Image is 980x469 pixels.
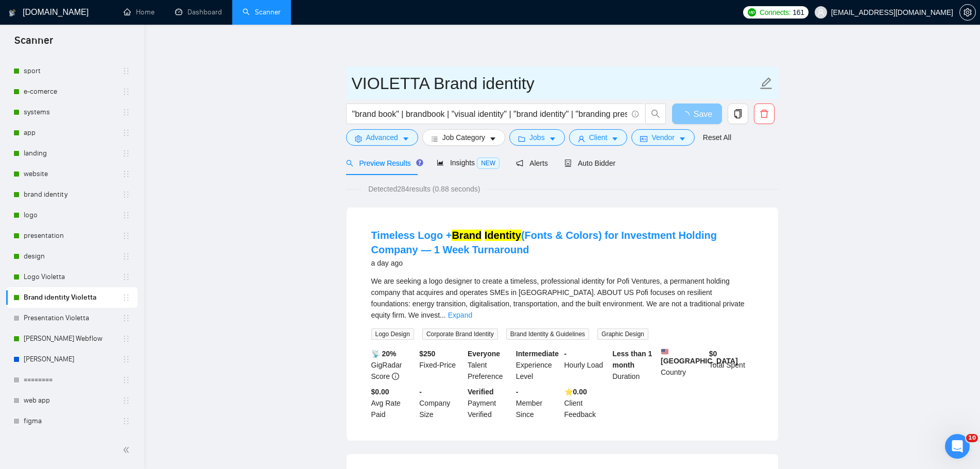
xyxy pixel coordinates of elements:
[122,108,130,116] span: holder
[466,386,514,420] div: Payment Verified
[352,108,627,120] input: Search Freelance Jobs...
[346,159,420,167] span: Preview Results
[6,287,137,308] li: Brand identity Violetta
[21,73,185,91] p: Здравствуйте! 👋
[369,386,418,420] div: Avg Rate Paid
[466,348,514,382] div: Talent Preference
[122,67,130,75] span: holder
[703,132,731,143] a: Reset All
[549,135,556,143] span: caret-down
[11,154,195,192] div: Profile image for DimaДоброго дня! Ми перевірили роботу системи та бачимо, що поки з відправками ...
[6,390,137,411] li: web app
[46,173,65,184] div: Dima
[24,308,122,328] a: Presentation Violetta
[564,160,572,167] span: robot
[728,103,748,124] button: copy
[21,163,42,183] img: Profile image for Dima
[24,267,122,287] a: Logo Violetta
[417,386,466,420] div: Company Size
[6,411,137,431] li: figma
[6,123,137,143] li: app
[659,348,707,382] div: Country
[122,211,130,219] span: holder
[6,81,137,102] li: e-comerce
[24,287,122,308] a: Brand identity Violetta
[122,129,130,137] span: holder
[514,348,562,382] div: Experience Level
[122,417,130,425] span: holder
[122,170,130,178] span: holder
[632,111,639,117] span: info-circle
[959,8,976,16] a: setting
[640,135,647,143] span: idcard
[6,328,137,349] li: ANNA Webflow
[437,159,500,167] span: Insights
[137,321,206,362] button: Помощь
[122,273,130,281] span: holder
[18,347,51,354] span: Главная
[21,20,37,36] img: logo
[945,434,970,459] iframe: Intercom live chat
[611,135,618,143] span: caret-down
[448,311,472,319] a: Expand
[9,5,16,21] img: logo
[442,132,485,143] span: Job Category
[392,373,399,380] span: info-circle
[529,132,545,143] span: Jobs
[754,103,775,124] button: delete
[122,376,130,384] span: holder
[485,230,521,241] mark: Identity
[21,316,173,338] div: 🔠 GigRadar Search Syntax: Query Operators for Optimized Job Searches
[651,132,674,143] span: Vendor
[21,206,172,217] div: Отправить сообщение
[431,135,438,143] span: bars
[6,349,137,370] li: ANNA WordPress
[661,348,668,355] img: 🇺🇸
[631,129,694,146] button: idcardVendorcaret-down
[24,143,122,164] a: landing
[6,184,137,205] li: brand identity
[748,8,756,16] img: upwork-logo.png
[123,445,133,455] span: double-left
[371,328,414,340] span: Logo Design
[754,109,774,118] span: delete
[506,328,589,340] span: Brand Identity & Guidelines
[15,312,191,342] div: 🔠 GigRadar Search Syntax: Query Operators for Optimized Job Searches
[6,246,137,267] li: design
[175,8,222,16] a: dashboardDashboard
[24,184,122,205] a: brand identity
[440,311,446,319] span: ...
[694,108,712,120] span: Save
[346,129,418,146] button: settingAdvancedcaret-down
[130,16,150,37] img: Profile image for Valeriia
[24,102,122,123] a: systems
[569,129,628,146] button: userClientcaret-down
[960,8,975,16] span: setting
[24,61,122,81] a: sport
[6,33,61,55] span: Scanner
[68,321,137,362] button: Чат
[21,91,185,126] p: Чем мы можем помочь?
[6,164,137,184] li: website
[122,190,130,199] span: holder
[419,350,435,358] b: $ 250
[366,132,398,143] span: Advanced
[728,109,748,118] span: copy
[15,282,191,312] div: ✅ How To: Connect your agency to [DOMAIN_NAME]
[24,411,122,431] a: figma
[578,135,585,143] span: user
[959,4,976,21] button: setting
[477,158,500,169] span: NEW
[6,143,137,164] li: landing
[516,350,559,358] b: Intermediate
[562,386,611,420] div: Client Feedback
[415,158,424,167] div: Tooltip anchor
[6,308,137,328] li: Presentation Violetta
[402,135,409,143] span: caret-down
[122,355,130,363] span: holder
[6,370,137,390] li: ========
[760,7,790,18] span: Connects:
[24,349,122,370] a: [PERSON_NAME]
[122,88,130,96] span: holder
[672,103,722,124] button: Save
